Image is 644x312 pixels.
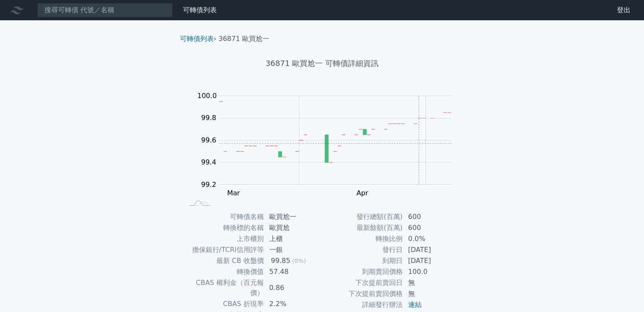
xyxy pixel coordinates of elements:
li: 36871 歐買尬一 [218,34,269,44]
td: 擔保銀行/TCRI信用評等 [183,244,264,255]
td: 轉換比例 [322,233,403,244]
h1: 36871 歐買尬一 可轉債詳細資訊 [173,57,471,69]
td: 下次提前賣回日 [322,277,403,288]
td: 600 [403,211,461,222]
td: 600 [403,222,461,233]
td: 轉換價值 [183,266,264,277]
td: 可轉債名稱 [183,211,264,222]
tspan: 99.2 [201,181,216,189]
td: 上市櫃別 [183,233,264,244]
g: Chart [193,92,464,197]
td: 詳細發行辦法 [322,299,403,310]
td: 下次提前賣回價格 [322,288,403,299]
a: 連結 [408,301,422,309]
li: › [180,34,216,44]
td: [DATE] [403,255,461,266]
a: 可轉債列表 [180,35,214,43]
td: 發行日 [322,244,403,255]
input: 搜尋可轉債 代號／名稱 [37,3,173,17]
td: 到期賣回價格 [322,266,403,277]
tspan: 100.0 [197,92,217,100]
td: 到期日 [322,255,403,266]
a: 可轉債列表 [183,6,217,14]
td: 歐買尬一 [264,211,322,222]
td: 上櫃 [264,233,322,244]
td: 100.0 [403,266,461,277]
td: 最新 CB 收盤價 [183,255,264,266]
td: 無 [403,277,461,288]
td: 0.0% [403,233,461,244]
td: 發行總額(百萬) [322,211,403,222]
a: 登出 [610,3,637,17]
td: CBAS 折現率 [183,298,264,309]
span: (0%) [292,257,306,264]
td: 2.2% [264,298,322,309]
td: 最新餘額(百萬) [322,222,403,233]
td: CBAS 權利金（百元報價） [183,277,264,298]
tspan: 99.6 [201,136,216,144]
tspan: 99.4 [201,158,216,166]
td: 轉換標的名稱 [183,222,264,233]
tspan: Apr [357,189,368,197]
td: 一銀 [264,244,322,255]
td: 無 [403,288,461,299]
tspan: 99.8 [201,114,216,122]
td: 歐買尬 [264,222,322,233]
div: 99.85 [269,256,292,266]
td: 57.48 [264,266,322,277]
tspan: Mar [227,189,240,197]
td: 0.86 [264,277,322,298]
td: [DATE] [403,244,461,255]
